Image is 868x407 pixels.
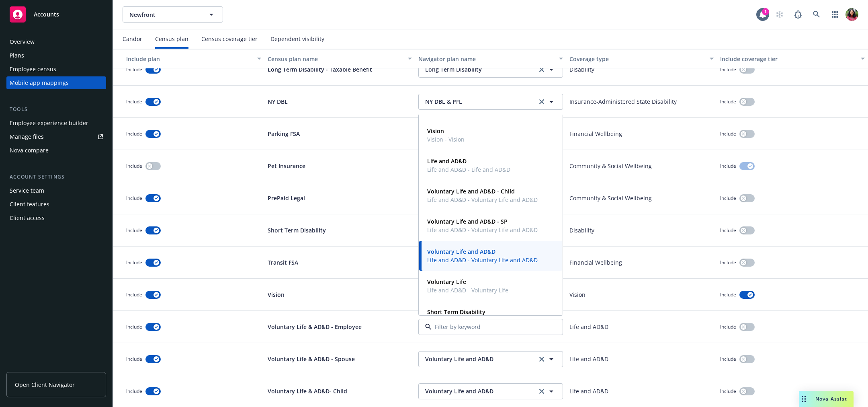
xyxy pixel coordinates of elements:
[427,195,538,204] span: Life and AD&D - Voluntary Life and AD&D
[720,356,736,362] span: Include
[762,8,769,15] div: 1
[268,290,285,299] p: Vision
[720,162,736,169] span: Include
[10,117,88,129] div: Employee experience builder
[720,130,736,137] span: Include
[268,162,305,170] p: Pet Insurance
[6,212,106,224] a: Client access
[126,162,142,169] span: Include
[427,127,444,135] strong: Vision
[569,323,608,331] p: Life and AD&D
[569,387,608,395] p: Life and AD&D
[427,157,467,165] strong: Life and AD&D
[126,323,142,330] span: Include
[569,129,622,138] p: Financial Wellbeing
[10,63,56,76] div: Employee census
[270,36,324,42] div: Dependent visibility
[10,76,69,89] div: Mobile app mappings
[126,98,142,105] span: Include
[569,290,585,299] p: Vision
[427,256,538,264] span: Life and AD&D - Voluntary Life and AD&D
[827,6,843,23] a: Switch app
[418,351,563,367] button: Voluntary Life and AD&Dclear selection
[6,198,106,211] a: Client features
[6,184,106,197] a: Service team
[15,380,75,389] span: Open Client Navigator
[427,165,510,174] span: Life and AD&D - Life and AD&D
[126,356,142,362] span: Include
[569,226,594,234] p: Disability
[537,354,547,364] a: clear selection
[129,10,199,19] span: Newfront
[6,49,106,62] a: Plans
[569,355,608,363] p: Life and AD&D
[427,187,515,195] strong: Voluntary Life and AD&D - Child
[10,35,35,48] div: Overview
[427,286,508,294] span: Life and AD&D - Voluntary Life
[720,98,736,105] span: Include
[155,36,188,42] div: Census plan
[720,291,736,298] span: Include
[537,65,547,74] a: clear selection
[126,66,142,73] span: Include
[117,55,252,63] div: Include plan
[427,135,465,144] span: Vision - Vision
[10,184,44,197] div: Service team
[126,388,142,395] span: Include
[6,105,106,113] div: Tools
[566,49,717,68] button: Coverage type
[268,55,403,63] div: Census plan name
[845,8,858,21] img: photo
[720,259,736,266] span: Include
[6,144,106,157] a: Nova compare
[815,395,847,402] span: Nova Assist
[123,6,223,23] button: Newfront
[720,66,736,73] span: Include
[201,36,258,42] div: Census coverage tier
[268,129,300,138] p: Parking FSA
[427,248,495,255] strong: Voluntary Life and AD&D
[268,194,305,202] p: PrePaid Legal
[425,355,534,363] span: Voluntary Life and AD&D
[418,62,563,78] button: Long Term Disabilityclear selection
[432,323,547,331] input: Filter by keyword
[10,49,24,62] div: Plans
[425,65,534,74] span: Long Term Disability
[268,65,372,74] p: Long Term Disability - Taxable Benefit
[126,291,142,298] span: Include
[6,63,106,76] a: Employee census
[10,198,49,211] div: Client features
[268,323,362,331] p: Voluntary Life & AD&D - Employee
[790,6,806,23] a: Report a Bug
[10,212,45,224] div: Client access
[569,97,677,106] p: Insurance-Administered State Disability
[569,65,594,74] p: Disability
[720,55,856,63] div: Include coverage tier
[720,195,736,201] span: Include
[427,226,538,234] span: Life and AD&D - Voluntary Life and AD&D
[427,308,485,316] strong: Short Term Disability
[117,55,252,63] div: Toggle SortBy
[418,55,554,63] div: Navigator plan name
[427,278,466,286] strong: Voluntary Life
[126,195,142,201] span: Include
[6,3,106,26] a: Accounts
[126,259,142,266] span: Include
[799,391,854,407] button: Nova Assist
[569,258,622,267] p: Financial Wellbeing
[6,35,106,48] a: Overview
[799,391,809,407] div: Drag to move
[537,386,547,396] a: clear selection
[772,6,788,23] a: Start snowing
[268,97,288,106] p: NY DBL
[569,55,705,63] div: Coverage type
[720,227,736,234] span: Include
[10,130,44,143] div: Manage files
[427,218,508,225] strong: Voluntary Life and AD&D - SP
[418,94,563,110] button: NY DBL & PFLclear selection
[34,11,59,18] span: Accounts
[425,387,534,395] span: Voluntary Life and AD&D
[126,227,142,234] span: Include
[268,226,326,234] p: Short Term Disability
[569,162,652,170] p: Community & Social Wellbeing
